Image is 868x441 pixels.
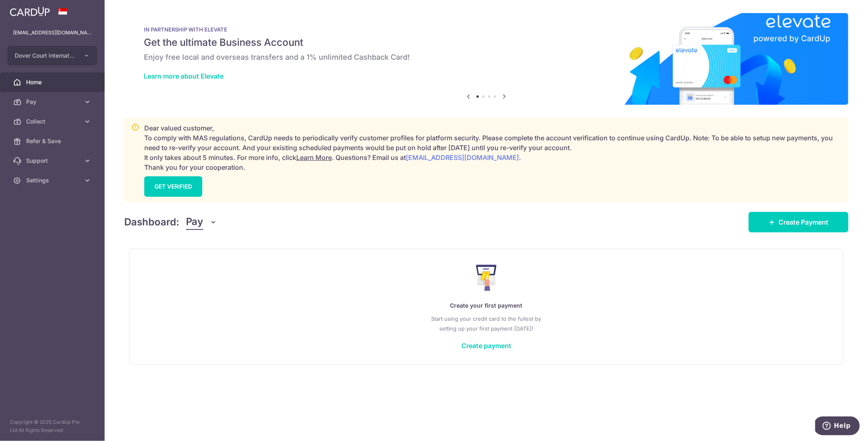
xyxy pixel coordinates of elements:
span: Support [26,157,80,165]
p: [EMAIL_ADDRESS][DOMAIN_NAME] [13,29,92,37]
span: Pay [26,98,80,106]
h4: Dashboard: [124,215,179,229]
span: Refer & Save [26,137,80,145]
span: Create Payment [779,217,828,227]
p: IN PARTNERSHIP WITH ELEVATE [144,26,829,33]
button: Dover Court International School Pte Ltd [7,46,97,65]
iframe: Opens a widget where you can find more information [815,416,860,437]
span: Collect [26,117,80,126]
p: Create your first payment [146,301,827,310]
img: Renovation banner [124,13,848,105]
a: Learn more about Elevate [144,72,224,80]
span: Settings [26,176,80,184]
img: Make Payment [476,265,497,291]
h5: Get the ultimate Business Account [144,36,829,49]
span: Home [26,78,80,86]
p: Start using your credit card to the fullest by setting up your first payment [DATE]! [146,314,827,333]
a: Learn More [296,153,332,162]
span: Pay [186,214,203,230]
a: GET VERIFIED [144,176,202,197]
button: Pay [186,214,217,230]
p: Dear valued customer, To comply with MAS regulations, CardUp needs to periodically verify custome... [144,123,841,172]
a: [EMAIL_ADDRESS][DOMAIN_NAME] [406,153,519,162]
span: Dover Court International School Pte Ltd [15,52,75,60]
img: CardUp [10,7,50,16]
h6: Enjoy free local and overseas transfers and a 1% unlimited Cashback Card! [144,52,829,62]
a: Create payment [461,342,511,350]
a: Create Payment [749,212,848,232]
